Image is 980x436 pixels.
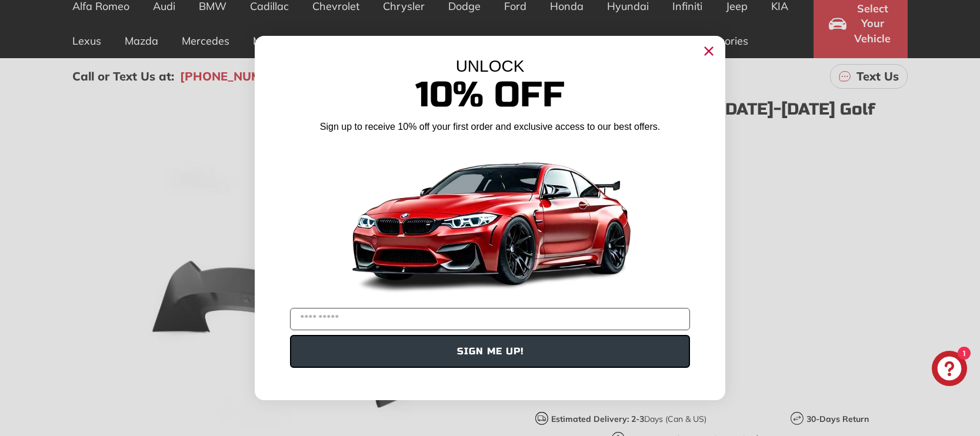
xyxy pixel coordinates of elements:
button: Close dialog [699,42,718,61]
inbox-online-store-chat: Shopify online store chat [928,351,971,389]
img: Banner showing BMW 4 Series Body kit [343,138,637,303]
span: 10% Off [415,73,565,116]
span: Sign up to receive 10% off your first order and exclusive access to our best offers. [320,122,660,132]
button: SIGN ME UP! [290,335,690,368]
span: UNLOCK [456,57,525,75]
input: YOUR EMAIL [290,308,690,330]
